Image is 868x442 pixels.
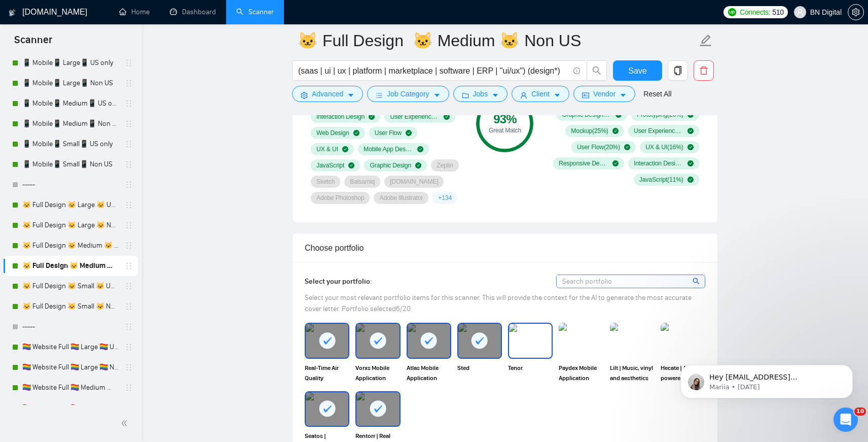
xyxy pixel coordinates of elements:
span: holder [125,384,133,392]
iframe: Intercom live chat [834,407,858,432]
span: holder [125,242,133,250]
span: UX & UI [316,145,338,153]
a: 🏳️‍🌈 Website Full 🏳️‍🌈 Medium 🏳️‍🌈 US Only [22,378,119,398]
a: 📱 Mobile📱 Medium📱 Non US [22,114,119,134]
div: Great Match [476,127,533,133]
a: Reset All [643,88,671,99]
span: 10 [854,407,866,416]
a: 🐱 Full Design 🐱 Large 🐱 US Only [22,195,119,215]
span: caret-down [347,91,354,99]
span: User Experience Design ( 23 %) [634,127,683,135]
span: holder [125,59,133,67]
span: holder [125,201,133,209]
span: user [520,91,527,99]
span: Vendor [593,88,616,99]
span: User Flow ( 20 %) [577,143,620,151]
span: holder [125,120,133,128]
button: barsJob Categorycaret-down [367,86,449,102]
span: Graphic Design [370,161,411,169]
span: check-circle [624,144,630,150]
a: 🐱 Full Design 🐱 Small 🐱 Non US [22,296,119,317]
a: 📱 Mobile📱 Small📱 Non US [22,154,119,175]
span: holder [125,221,133,229]
a: homeHome [119,8,150,16]
button: delete [694,60,714,81]
span: check-circle [444,114,450,120]
span: holder [125,262,133,270]
span: [DOMAIN_NAME] [390,178,438,186]
a: 🐱 Full Design 🐱 Small 🐱 US Only [22,276,119,296]
span: Real-Time Air Quality Monitoring [305,363,349,383]
span: Web Design [316,129,349,137]
span: JavaScript ( 11 %) [639,176,683,184]
span: idcard [582,91,589,99]
button: userClientcaret-down [512,86,569,102]
span: Advanced [312,88,343,99]
a: 🏳️‍🌈 Website Full 🏳️‍🌈 Large 🏳️‍🌈 US Only [22,337,119,357]
span: caret-down [433,91,441,99]
span: User Flow [375,129,402,137]
span: Connects: [740,7,770,18]
button: idcardVendorcaret-down [573,86,635,102]
a: setting [848,8,864,16]
span: Vorxs Mobile Application [355,363,400,383]
span: double-left [121,418,131,428]
button: folderJobscaret-down [453,86,508,102]
button: search [587,60,607,81]
span: check-circle [688,177,694,183]
span: User Experience Design [390,113,440,121]
span: search [693,276,701,287]
span: Balsamiq [350,178,375,186]
span: check-circle [415,162,421,168]
span: check-circle [688,128,694,134]
a: searchScanner [236,8,274,16]
input: Search Freelance Jobs... [298,64,569,77]
span: Zeplin [437,161,453,169]
span: user [797,9,804,16]
span: holder [125,363,133,371]
span: holder [125,343,133,351]
span: Paydex Mobile Application [559,363,603,383]
span: holder [125,160,133,168]
span: Mockup ( 25 %) [571,127,608,135]
span: delete [694,66,713,75]
a: 📱 Mobile📱 Large📱 Non US [22,73,119,93]
a: 📱 Mobile📱 Medium📱 US only [22,93,119,114]
span: Select your most relevant portfolio items for this scanner. This will provide the context for the... [305,293,692,313]
span: holder [125,79,133,87]
span: copy [668,66,688,75]
button: settingAdvancedcaret-down [292,86,363,102]
span: 510 [772,7,783,18]
span: Adobe Photoshop [316,194,364,202]
span: holder [125,140,133,148]
span: check-circle [612,128,619,134]
span: Sketch [316,178,335,186]
img: portfolio thumbnail image [661,323,705,358]
span: caret-down [620,91,627,99]
span: Jobs [473,88,488,99]
img: portfolio thumbnail image [610,323,655,358]
span: edit [699,34,712,47]
button: Save [613,60,662,81]
span: caret-down [492,91,499,99]
span: setting [848,8,863,16]
span: holder [125,404,133,412]
img: portfolio thumbnail image [509,324,552,357]
span: holder [125,99,133,108]
span: check-circle [342,146,348,152]
a: 🐱 Full Design 🐱 Large 🐱 Non US [22,215,119,235]
span: holder [125,181,133,189]
span: info-circle [573,67,580,74]
img: portfolio thumbnail image [559,323,603,358]
span: holder [125,323,133,331]
span: Select your portfolio: [305,277,372,286]
span: setting [301,91,308,99]
span: Tenor [508,363,553,383]
a: 🏳️‍🌈 Website Full 🏳️‍🌈 Large 🏳️‍🌈 Non US [22,357,119,378]
span: Atlas Mobile Application [407,363,451,383]
span: UX & UI ( 16 %) [645,143,683,151]
span: Interaction Design [316,113,365,121]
